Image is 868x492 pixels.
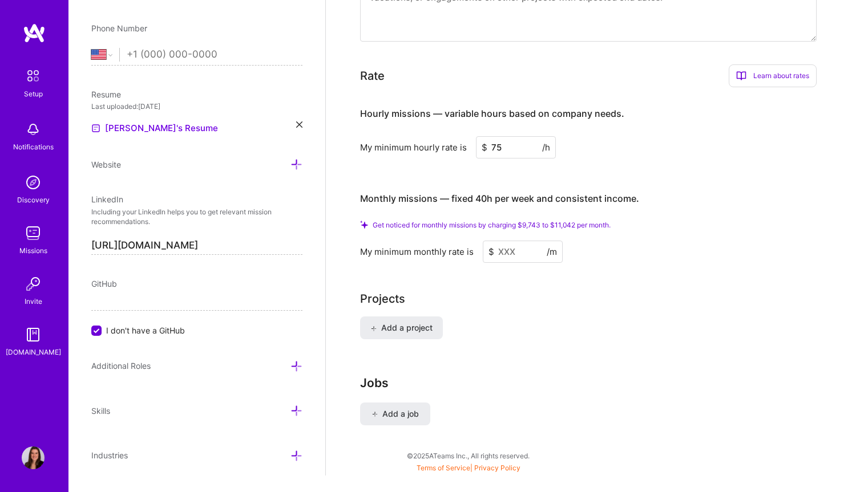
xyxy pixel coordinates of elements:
img: logo [23,23,46,43]
img: Invite [22,273,45,295]
span: Website [91,160,121,169]
div: My minimum hourly rate is [360,141,467,153]
img: bell [22,118,45,141]
span: $ [488,246,494,258]
img: teamwork [22,222,45,245]
span: GitHub [91,279,117,288]
input: +1 (000) 000-0000 [127,38,302,71]
i: icon PlusBlack [370,326,377,332]
a: [PERSON_NAME]'s Resume [91,121,218,135]
span: Industries [91,450,128,460]
div: Missions [19,245,47,257]
span: Additional Roles [91,361,151,371]
div: Rate [360,67,385,84]
button: Add a project [360,316,443,339]
span: Add a job [372,408,419,420]
span: Resume [91,90,121,99]
button: Add a job [360,402,430,425]
div: Invite [25,295,42,307]
div: Setup [24,88,43,100]
i: Check [360,221,368,229]
div: Learn about rates [729,64,817,87]
input: XXX [483,241,563,263]
h4: Monthly missions — fixed 40h per week and consistent income. [360,193,639,204]
span: Get noticed for monthly missions by charging $9,743 to $11,042 per month. [373,221,611,229]
div: Notifications [13,141,54,153]
input: XXX [476,136,556,158]
img: User Avatar [22,446,45,469]
span: /h [542,141,550,153]
a: Privacy Policy [474,463,520,472]
span: I don't have a GitHub [106,324,185,336]
a: User Avatar [19,446,47,469]
img: setup [21,64,45,88]
a: Terms of Service [417,463,470,472]
i: icon BookOpen [736,71,746,81]
div: Last uploaded: [DATE] [91,100,302,112]
div: [DOMAIN_NAME] [6,346,61,358]
span: | [417,463,520,472]
div: Discovery [17,194,50,206]
h3: Jobs [360,376,834,390]
img: guide book [22,323,45,346]
span: LinkedIn [91,194,123,204]
span: $ [482,141,487,153]
span: Phone Number [91,23,147,33]
img: discovery [22,171,45,194]
span: Skills [91,406,110,416]
div: Projects [360,290,405,307]
i: icon Close [296,121,302,128]
h4: Hourly missions — variable hours based on company needs. [360,108,624,119]
span: Add a project [370,322,433,334]
img: Resume [91,124,100,133]
i: icon PlusBlack [372,411,378,417]
div: © 2025 ATeams Inc., All rights reserved. [68,441,868,470]
div: My minimum monthly rate is [360,246,474,258]
span: /m [547,246,557,258]
p: Including your LinkedIn helps you to get relevant mission recommendations. [91,208,302,227]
